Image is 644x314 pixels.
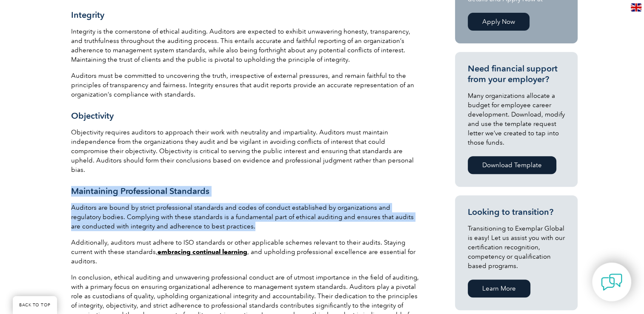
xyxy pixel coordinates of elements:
[71,203,420,231] p: Auditors are bound by strict professional standards and codes of conduct established by organizat...
[468,280,530,297] a: Learn More
[71,71,420,99] p: Auditors must be committed to uncovering the truth, irrespective of external pressures, and remai...
[71,10,420,20] h3: Integrity
[468,156,556,174] a: Download Template
[468,13,530,31] a: Apply Now
[601,271,622,293] img: contact-chat.png
[71,111,420,121] h3: Objectivity
[13,296,57,314] a: BACK TO TOP
[468,207,565,217] h3: Looking to transition?
[71,128,420,174] p: Objectivity requires auditors to approach their work with neutrality and impartiality. Auditors m...
[71,238,420,266] p: Additionally, auditors must adhere to ISO standards or other applicable schemes relevant to their...
[71,27,420,64] p: Integrity is the cornerstone of ethical auditing. Auditors are expected to exhibit unwavering hon...
[468,91,565,147] p: Many organizations allocate a budget for employee career development. Download, modify and use th...
[631,3,641,11] img: en
[71,186,420,197] h3: Maintaining Professional Standards
[468,224,565,271] p: Transitioning to Exemplar Global is easy! Let us assist you with our certification recognition, c...
[157,248,247,256] a: embracing continual learning
[468,63,565,85] h3: Need financial support from your employer?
